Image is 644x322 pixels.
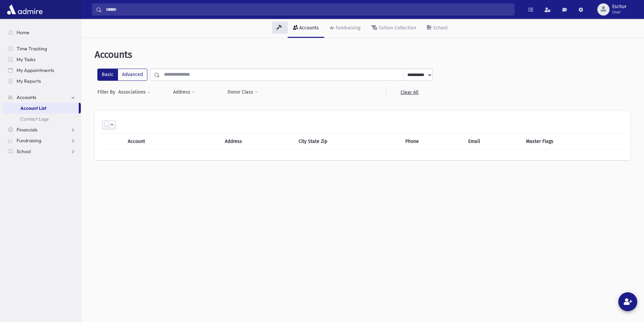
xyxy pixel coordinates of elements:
[3,114,81,124] a: Contact Logs
[17,46,47,52] span: Time Tracking
[17,78,41,84] span: My Reports
[464,133,522,149] th: Email
[97,69,118,81] label: Basic
[3,124,81,135] a: Financials
[124,133,197,149] th: Account
[3,54,81,65] a: My Tasks
[20,105,46,111] span: Account List
[20,116,49,122] span: Contact Logs
[298,25,319,31] div: Accounts
[17,56,35,63] span: My Tasks
[3,103,79,114] a: Account List
[102,3,514,16] input: Search
[3,65,81,76] a: My Appointments
[334,25,360,31] div: Fundraising
[401,133,464,149] th: Phone
[522,133,625,149] th: Master Flags
[377,25,416,31] div: Tuition Collection
[97,89,118,96] span: Filter By
[3,92,81,103] a: Accounts
[118,86,151,98] button: Associations
[294,133,401,149] th: City State Zip
[386,86,433,98] a: Clear All
[612,4,626,9] span: Eschur
[612,9,626,15] span: User
[97,69,147,81] div: FilterModes
[3,43,81,54] a: Time Tracking
[422,19,453,38] a: School
[3,27,81,38] a: Home
[227,86,258,98] button: Donor Class
[288,19,324,38] a: Accounts
[17,67,54,73] span: My Appointments
[17,138,41,144] span: Fundraising
[324,19,366,38] a: Fundraising
[3,76,81,86] a: My Reports
[366,19,422,38] a: Tuition Collection
[17,127,38,133] span: Financials
[5,3,44,16] img: AdmirePro
[3,146,81,157] a: School
[17,29,29,35] span: Home
[17,148,31,154] span: School
[118,69,147,81] label: Advanced
[173,86,195,98] button: Address
[432,25,448,31] div: School
[3,135,81,146] a: Fundraising
[95,49,132,60] span: Accounts
[221,133,294,149] th: Address
[17,94,36,100] span: Accounts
